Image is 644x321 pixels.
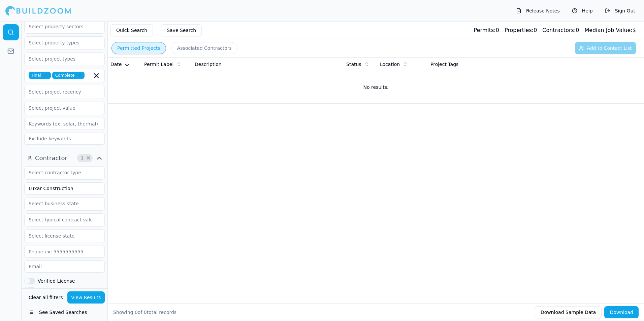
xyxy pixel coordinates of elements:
[171,42,237,54] button: Associated Contractors
[380,61,400,68] span: Location
[25,230,96,242] input: Select license state
[110,61,122,68] span: Date
[474,26,499,34] div: 0
[38,288,63,292] label: Has Phone
[29,72,51,79] span: Final
[144,310,147,315] span: 0
[25,37,96,49] input: Select property types
[604,306,639,318] button: Download
[505,27,534,33] span: Properties:
[569,5,596,16] button: Help
[542,27,576,33] span: Contractors:
[110,24,153,36] button: Quick Search
[161,24,202,36] button: Save Search
[430,61,458,68] span: Project Tags
[24,246,105,258] input: Phone ex: 5555555555
[535,306,602,318] button: Download Sample Data
[474,27,495,33] span: Permits:
[144,61,173,68] span: Permit Label
[542,26,579,34] div: 0
[25,167,96,179] input: Select contractor type
[24,133,105,145] input: Exclude keywords
[24,182,105,194] input: Business name
[25,214,96,226] input: Select typical contract value
[113,309,176,316] div: Showing of total records
[505,26,537,34] div: 0
[25,102,96,114] input: Select project value
[346,61,361,68] span: Status
[195,61,222,68] span: Description
[584,26,636,34] div: $
[135,310,138,315] span: 0
[25,198,96,210] input: Select business state
[27,291,65,304] button: Clear all filters
[584,27,632,33] span: Median Job Value:
[24,153,105,164] button: Contractor1Clear Contractor filters
[86,156,91,160] span: Clear Contractor filters
[38,279,75,283] label: Verified License
[35,153,67,163] span: Contractor
[79,155,86,162] span: 1
[52,72,85,79] span: Complete
[67,291,105,304] button: View Results
[111,42,166,54] button: Permitted Projects
[602,5,639,16] button: Sign Out
[24,306,105,318] button: See Saved Searches
[25,21,96,33] input: Select property sectors
[24,118,105,130] input: Keywords (ex: solar, thermal)
[25,53,96,65] input: Select project types
[513,5,563,16] button: Release Notes
[108,71,644,103] td: No results.
[24,260,105,273] input: Email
